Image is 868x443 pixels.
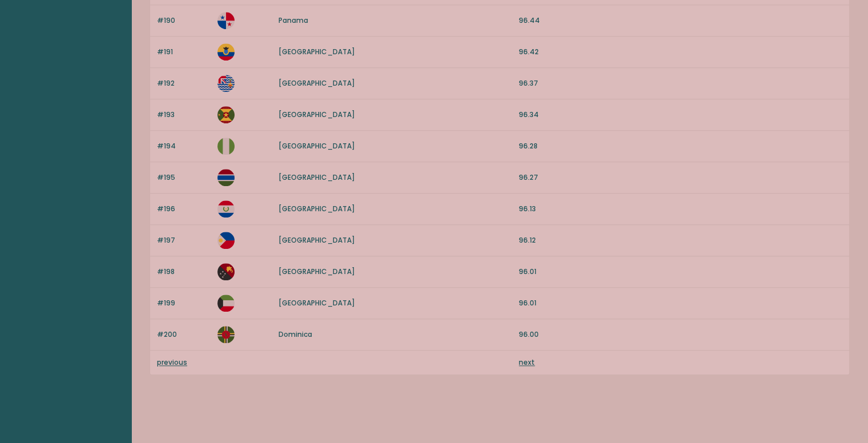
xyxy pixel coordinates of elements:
p: #194 [157,141,211,151]
p: 96.34 [519,110,842,120]
p: 96.28 [519,141,842,151]
p: #191 [157,47,211,57]
img: pa.svg [217,12,235,29]
p: #192 [157,78,211,88]
img: py.svg [217,200,235,218]
p: 96.01 [519,298,842,308]
p: 96.44 [519,15,842,26]
img: pg.svg [217,263,235,280]
p: #193 [157,110,211,120]
p: 96.13 [519,204,842,214]
a: previous [157,357,187,367]
a: Dominica [278,329,312,339]
a: [GEOGRAPHIC_DATA] [278,110,355,119]
img: ec.svg [217,43,235,61]
p: #190 [157,15,211,26]
p: 96.00 [519,329,842,340]
p: #195 [157,172,211,183]
img: kw.svg [217,295,235,312]
p: 96.01 [519,267,842,277]
a: [GEOGRAPHIC_DATA] [278,141,355,151]
img: ph.svg [217,232,235,249]
p: #199 [157,298,211,308]
img: gd.svg [217,106,235,123]
a: [GEOGRAPHIC_DATA] [278,172,355,182]
p: 96.42 [519,47,842,57]
a: [GEOGRAPHIC_DATA] [278,78,355,88]
img: dm.svg [217,326,235,343]
p: #196 [157,204,211,214]
a: [GEOGRAPHIC_DATA] [278,267,355,276]
a: [GEOGRAPHIC_DATA] [278,235,355,245]
img: ng.svg [217,138,235,155]
img: io.svg [217,75,235,92]
p: 96.27 [519,172,842,183]
a: [GEOGRAPHIC_DATA] [278,47,355,57]
p: 96.12 [519,235,842,245]
a: [GEOGRAPHIC_DATA] [278,204,355,214]
p: #200 [157,329,211,340]
p: #197 [157,235,211,245]
img: gm.svg [217,169,235,186]
p: #198 [157,267,211,277]
p: 96.37 [519,78,842,88]
a: [GEOGRAPHIC_DATA] [278,298,355,308]
a: next [519,357,535,367]
a: Panama [278,15,308,25]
